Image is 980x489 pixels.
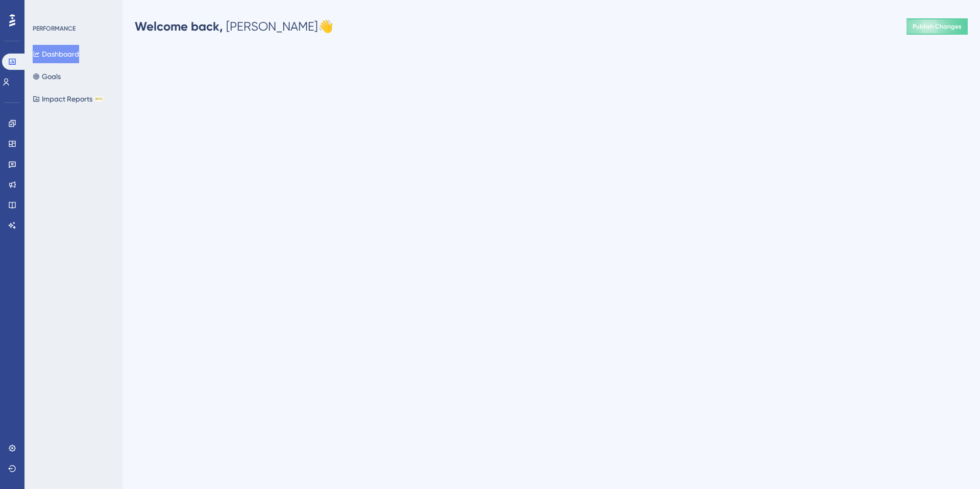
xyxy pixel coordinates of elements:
div: BETA [94,96,104,101]
button: Dashboard [33,45,79,63]
span: Publish Changes [913,22,962,31]
div: [PERSON_NAME] 👋 [135,18,333,35]
button: Impact ReportsBETA [33,90,104,108]
button: Publish Changes [906,18,968,35]
span: Welcome back, [135,19,223,34]
button: Goals [33,67,61,86]
div: PERFORMANCE [33,24,76,33]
